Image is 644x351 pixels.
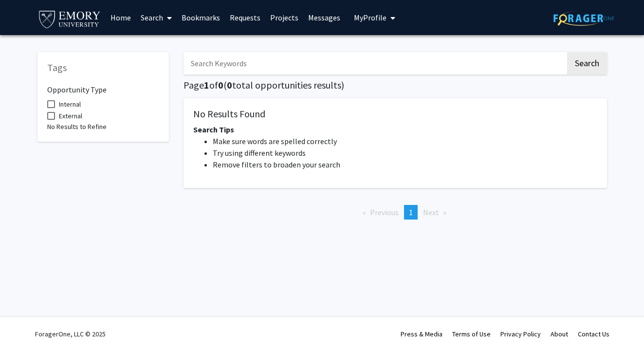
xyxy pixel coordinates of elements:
[500,330,541,338] a: Privacy Policy
[218,79,223,91] span: 0
[401,330,442,338] a: Press & Media
[47,77,159,94] h6: Opportunity Type
[7,307,41,344] iframe: Chat
[59,110,82,122] span: External
[225,0,265,35] a: Requests
[35,317,106,351] div: ForagerOne, LLC © 2025
[213,159,597,170] li: Remove filters to broaden your search
[423,207,439,217] span: Next
[204,79,209,91] span: 1
[177,0,225,35] a: Bookmarks
[551,330,568,338] a: About
[567,52,607,74] button: Search
[354,13,386,22] span: My Profile
[106,0,136,35] a: Home
[370,207,399,217] span: Previous
[184,79,607,91] h5: Page of ( total opportunities results)
[265,0,303,35] a: Projects
[47,62,159,74] h5: Tags
[553,11,614,26] img: ForagerOne Logo
[37,8,102,30] img: Emory University Logo
[184,205,607,220] ul: Pagination
[213,135,597,147] li: Make sure words are spelled correctly
[452,330,491,338] a: Terms of Use
[303,0,345,35] a: Messages
[227,79,232,91] span: 0
[47,122,107,131] span: No Results to Refine
[136,0,177,35] a: Search
[409,207,413,217] span: 1
[213,147,597,159] li: Try using different keywords
[59,98,81,110] span: Internal
[578,330,609,338] a: Contact Us
[184,52,566,74] input: Search Keywords
[193,125,234,134] span: Search Tips
[193,108,597,120] h5: No Results Found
